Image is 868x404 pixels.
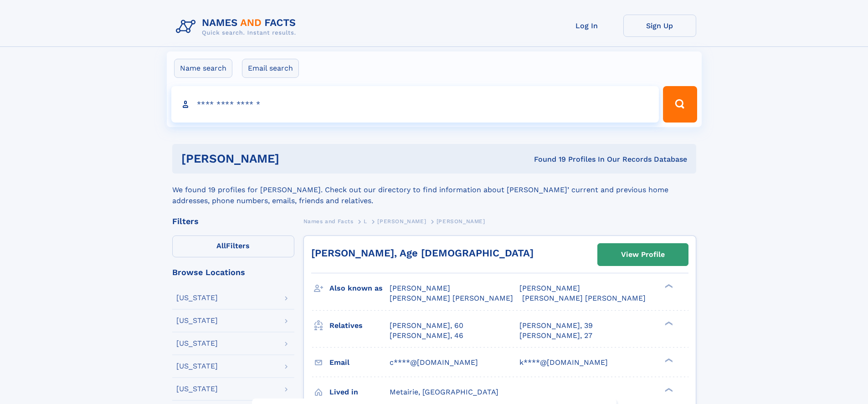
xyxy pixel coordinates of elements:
[663,283,673,289] div: ❯
[598,244,688,266] a: View Profile
[311,247,534,259] a: [PERSON_NAME], Age [DEMOGRAPHIC_DATA]
[172,235,294,257] label: Filters
[329,355,390,370] h3: Email
[303,215,354,227] a: Names and Facts
[329,281,390,296] h3: Also known as
[181,153,407,164] h1: [PERSON_NAME]
[172,217,294,225] div: Filters
[377,215,426,227] a: [PERSON_NAME]
[176,363,218,370] div: [US_STATE]
[176,340,218,347] div: [US_STATE]
[176,317,218,324] div: [US_STATE]
[172,15,303,39] img: Logo Names and Facts
[172,174,696,206] div: We found 19 profiles for [PERSON_NAME]. Check out our directory to find information about [PERSON...
[364,215,367,227] a: L
[364,218,367,225] span: L
[621,244,665,265] div: View Profile
[329,384,390,400] h3: Lived in
[663,387,673,393] div: ❯
[663,86,697,123] button: Search Button
[522,294,646,302] span: [PERSON_NAME] [PERSON_NAME]
[663,357,673,363] div: ❯
[176,294,218,302] div: [US_STATE]
[390,331,463,341] a: [PERSON_NAME], 46
[663,320,673,326] div: ❯
[377,218,426,225] span: [PERSON_NAME]
[174,59,232,78] label: Name search
[329,318,390,333] h3: Relatives
[390,294,513,302] span: [PERSON_NAME] [PERSON_NAME]
[171,86,659,123] input: search input
[176,385,218,393] div: [US_STATE]
[390,388,498,396] span: Metairie, [GEOGRAPHIC_DATA]
[437,218,485,225] span: [PERSON_NAME]
[406,154,687,164] div: Found 19 Profiles In Our Records Database
[390,284,450,292] span: [PERSON_NAME]
[519,284,580,292] span: [PERSON_NAME]
[216,241,226,250] span: All
[550,15,623,37] a: Log In
[390,321,463,331] a: [PERSON_NAME], 60
[242,59,299,78] label: Email search
[519,331,592,341] a: [PERSON_NAME], 27
[623,15,696,37] a: Sign Up
[519,321,593,331] a: [PERSON_NAME], 39
[172,268,294,276] div: Browse Locations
